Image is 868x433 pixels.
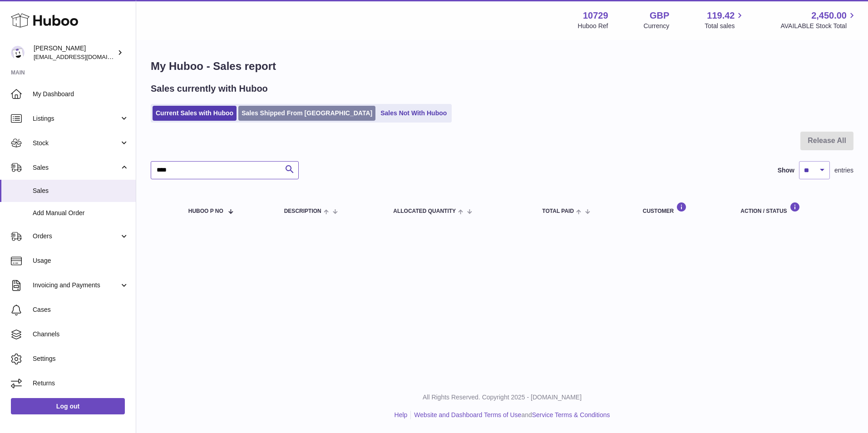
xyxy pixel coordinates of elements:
[705,10,745,30] a: 119.42 Total sales
[780,22,857,30] span: AVAILABLE Stock Total
[33,281,119,290] span: Invoicing and Payments
[33,232,119,241] span: Orders
[778,166,794,175] label: Show
[33,163,119,172] span: Sales
[643,202,723,214] div: Customer
[33,256,129,265] span: Usage
[33,90,129,98] span: My Dashboard
[151,83,268,95] h2: Sales currently with Huboo
[34,44,115,61] div: [PERSON_NAME]
[34,53,133,60] span: [EMAIL_ADDRESS][DOMAIN_NAME]
[583,10,608,22] strong: 10729
[780,10,857,30] a: 2,450.00 AVAILABLE Stock Total
[414,411,521,418] a: Website and Dashboard Terms of Use
[188,208,223,214] span: Huboo P no
[143,393,861,402] p: All Rights Reserved. Copyright 2025 - [DOMAIN_NAME]
[811,10,847,22] span: 2,450.00
[644,22,670,30] div: Currency
[151,59,853,74] h1: My Huboo - Sales report
[578,22,608,30] div: Huboo Ref
[153,106,237,121] a: Current Sales with Huboo
[377,106,450,121] a: Sales Not With Huboo
[33,354,129,363] span: Settings
[33,209,129,217] span: Add Manual Order
[650,10,669,22] strong: GBP
[705,22,745,30] span: Total sales
[33,379,129,388] span: Returns
[393,208,456,214] span: ALLOCATED Quantity
[395,411,408,418] a: Help
[740,202,844,214] div: Action / Status
[707,10,735,22] span: 119.42
[284,208,321,214] span: Description
[411,411,610,419] li: and
[11,46,25,59] img: internalAdmin-10729@internal.huboo.com
[238,106,375,121] a: Sales Shipped From [GEOGRAPHIC_DATA]
[33,187,129,195] span: Sales
[532,411,610,418] a: Service Terms & Conditions
[33,114,119,123] span: Listings
[33,305,129,314] span: Cases
[33,139,119,148] span: Stock
[834,166,853,175] span: entries
[33,330,129,339] span: Channels
[542,208,574,214] span: Total paid
[11,398,125,414] a: Log out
